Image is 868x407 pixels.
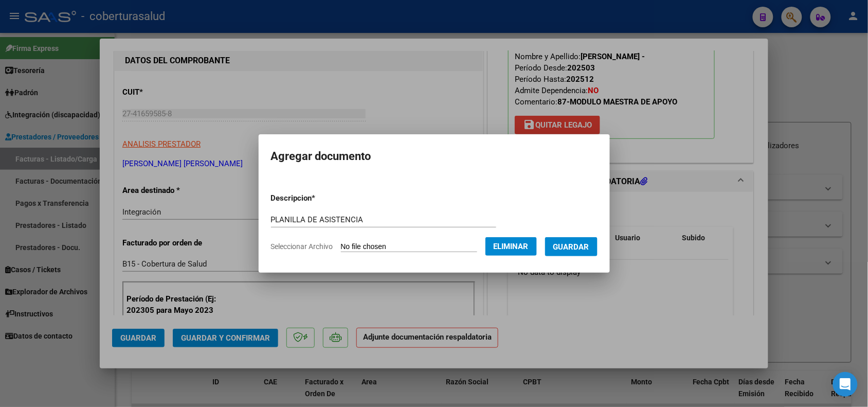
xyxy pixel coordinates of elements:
p: Descripcion [271,192,369,204]
span: Eliminar [494,242,529,251]
span: Seleccionar Archivo [271,242,333,251]
button: Eliminar [485,237,537,256]
button: Guardar [545,237,598,256]
h2: Agregar documento [271,147,598,166]
span: Guardar [553,242,589,252]
div: Open Intercom Messenger [833,372,858,397]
